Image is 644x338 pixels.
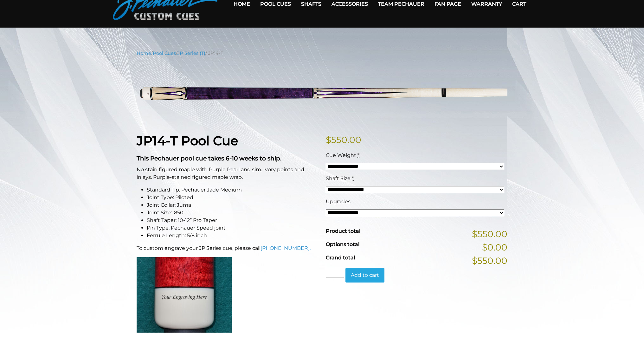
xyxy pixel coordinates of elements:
[153,50,176,56] a: Pool Cues
[147,217,318,224] li: Shaft Taper: 10-12” Pro Taper
[147,224,318,232] li: Pin Type: Pechauer Speed joint
[137,133,238,148] strong: JP14-T Pool Cue
[137,62,507,123] img: jp14-T.png
[147,194,318,201] li: Joint Type: Piloted
[137,166,318,181] p: No stain figured maple with Purple Pearl and sim. Ivory points and inlays. Purple-stained figured...
[137,155,281,162] strong: This Pechauer pool cue takes 6-10 weeks to ship.
[147,186,318,194] li: Standard Tip: Pechauer Jade Medium
[137,244,318,252] p: To custom engrave your JP Series cue, please call
[326,175,351,181] span: Shaft Size
[482,241,507,254] span: $0.00
[326,152,356,158] span: Cue Weight
[326,241,359,247] span: Options total
[352,175,354,181] abbr: required
[137,257,232,333] img: An image of a cue butt with the words "YOUR ENGRAVING HERE".
[177,50,205,56] a: JP Series (T)
[137,50,507,57] nav: Breadcrumb
[147,201,318,209] li: Joint Collar: Juma
[326,255,355,261] span: Grand total
[326,198,351,205] span: Upgrades
[326,134,361,145] bdi: 550.00
[147,209,318,217] li: Joint Size: .850
[326,134,331,145] span: $
[357,152,359,158] abbr: required
[147,232,318,239] li: Ferrule Length: 5/8 inch
[326,268,344,277] input: Product quantity
[472,227,507,241] span: $550.00
[472,254,507,267] span: $550.00
[137,50,151,56] a: Home
[345,268,384,283] button: Add to cart
[261,245,311,251] a: [PHONE_NUMBER].
[326,228,360,234] span: Product total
